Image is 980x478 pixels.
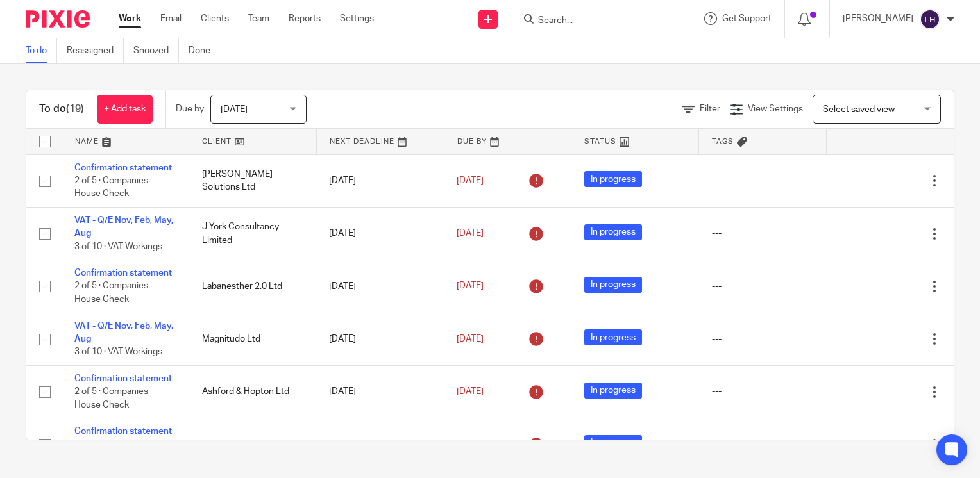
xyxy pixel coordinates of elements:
td: [DATE] [316,154,444,207]
a: Settings [340,12,374,25]
input: Search [537,15,652,27]
a: Email [160,12,182,25]
span: 2 of 5 · Companies House Check [74,387,148,409]
p: Due by [176,103,204,115]
td: Labanesther 2.0 Ltd [189,260,317,313]
td: J York Consultancy Limited [189,207,317,260]
td: [DATE] [316,207,444,260]
div: --- [712,280,814,293]
div: --- [712,438,814,451]
span: Select saved view [823,105,895,114]
td: [DATE] [316,365,444,418]
span: [DATE] [457,229,484,238]
a: + Add task [97,95,153,124]
p: [PERSON_NAME] [843,12,913,25]
a: Confirmation statement [74,374,172,383]
div: --- [712,174,814,187]
a: Reports [289,12,321,25]
span: (19) [66,104,84,114]
span: [DATE] [457,387,484,396]
a: VAT - Q/E Nov, Feb, May, Aug [74,216,173,238]
td: [DATE] [316,418,444,471]
a: VAT - Q/E Nov, Feb, May, Aug [74,322,173,343]
span: 2 of 5 · Companies House Check [74,282,148,304]
a: Confirmation statement [74,163,172,172]
span: [DATE] [457,282,484,291]
span: Tags [712,138,734,145]
span: Filter [700,104,720,113]
a: Reassigned [67,38,124,63]
a: Confirmation statement [74,268,172,277]
span: In progress [584,277,642,293]
span: In progress [584,435,642,451]
span: [DATE] [457,334,484,343]
div: --- [712,385,814,398]
span: [DATE] [457,176,484,185]
td: EG Foam Holdings [189,418,317,471]
span: View Settings [748,104,803,113]
img: Pixie [26,10,90,28]
a: Confirmation statement [74,427,172,436]
a: Work [119,12,141,25]
span: 2 of 5 · Companies House Check [74,176,148,199]
span: [DATE] [221,105,248,114]
span: In progress [584,171,642,187]
span: 3 of 10 · VAT Workings [74,348,162,357]
img: svg%3E [920,9,940,29]
td: [PERSON_NAME] Solutions Ltd [189,154,317,207]
div: --- [712,227,814,240]
div: --- [712,333,814,345]
span: In progress [584,329,642,345]
h1: To do [39,103,84,116]
span: Get Support [722,14,772,23]
a: Team [248,12,269,25]
a: To do [26,38,57,63]
a: Clients [201,12,229,25]
td: [DATE] [316,260,444,313]
a: Done [189,38,220,63]
span: In progress [584,224,642,240]
span: 3 of 10 · VAT Workings [74,242,162,251]
td: [DATE] [316,313,444,365]
td: Ashford & Hopton Ltd [189,365,317,418]
td: Magnitudo Ltd [189,313,317,365]
span: In progress [584,383,642,399]
a: Snoozed [133,38,179,63]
